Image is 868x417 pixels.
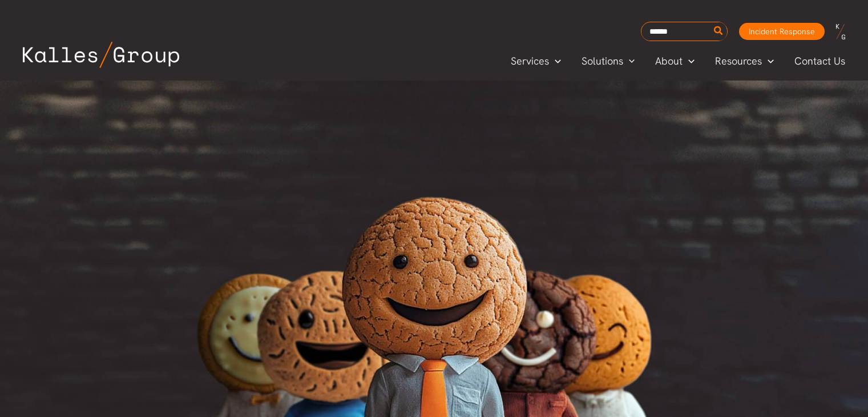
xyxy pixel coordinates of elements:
a: ServicesMenu Toggle [500,53,571,70]
span: Menu Toggle [683,53,695,70]
span: Menu Toggle [762,53,774,70]
span: Solutions [582,53,623,70]
a: SolutionsMenu Toggle [571,53,645,70]
span: Contact Us [794,53,845,70]
a: Incident Response [739,23,825,40]
a: Contact Us [784,53,857,70]
a: ResourcesMenu Toggle [705,53,784,70]
span: Menu Toggle [549,53,561,70]
span: About [655,53,683,70]
span: Resources [715,53,762,70]
span: Menu Toggle [623,53,635,70]
nav: Primary Site Navigation [500,51,857,70]
a: AboutMenu Toggle [645,53,705,70]
button: Search [712,22,726,41]
span: Services [511,53,549,70]
img: Kalles Group [23,42,179,68]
